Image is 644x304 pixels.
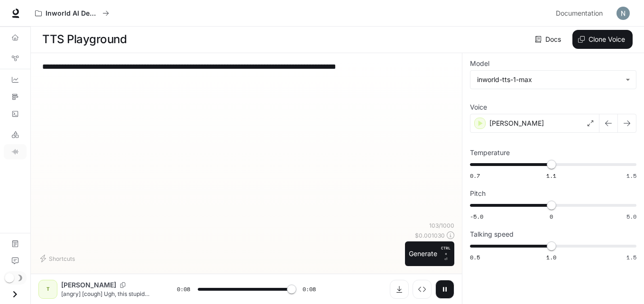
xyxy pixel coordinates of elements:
p: Model [470,60,489,67]
a: Logs [4,106,27,121]
span: 0 [550,212,553,221]
span: 0.7 [470,172,480,180]
a: Docs [533,30,565,49]
div: inworld-tts-1-max [477,75,621,84]
p: Pitch [470,190,486,197]
p: [angry] [cough] Ugh, this stupid cough... It's just so hard [cough] not getting sick this time of... [61,290,154,298]
a: Documentation [4,236,27,251]
a: Traces [4,89,27,104]
span: Dark mode toggle [5,272,14,283]
a: Overview [4,30,27,45]
button: All workspaces [31,4,113,23]
button: Shortcuts [38,251,79,266]
p: Voice [470,104,487,111]
span: 5.0 [626,212,636,221]
span: 0.5 [470,253,480,261]
button: User avatar [614,4,633,23]
a: Documentation [552,4,610,23]
p: Inworld AI Demos [46,9,99,18]
p: Temperature [470,149,510,156]
span: 0:08 [177,285,190,294]
button: Inspect [413,280,432,299]
button: Clone Voice [572,30,633,49]
img: User avatar [616,7,630,20]
span: 1.0 [546,253,556,261]
a: Graph Registry [4,51,27,66]
span: 1.5 [626,253,636,261]
a: LLM Playground [4,127,27,142]
span: 1.5 [626,172,636,180]
span: 0:08 [303,285,316,294]
p: Talking speed [470,231,514,238]
span: 1.1 [546,172,556,180]
div: inworld-tts-1-max [470,71,636,89]
button: Download audio [390,280,409,299]
button: GenerateCTRL +⏎ [405,241,454,266]
span: Documentation [556,8,603,19]
button: Copy Voice ID [116,282,129,288]
a: TTS Playground [4,144,27,159]
p: CTRL + [441,245,451,257]
p: ⏎ [441,245,451,262]
h1: TTS Playground [42,30,127,49]
span: -5.0 [470,212,483,221]
div: T [40,282,55,297]
button: Open drawer [4,285,26,304]
a: Feedback [4,253,27,268]
p: [PERSON_NAME] [489,119,544,128]
a: Dashboards [4,72,27,87]
p: [PERSON_NAME] [61,280,116,290]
